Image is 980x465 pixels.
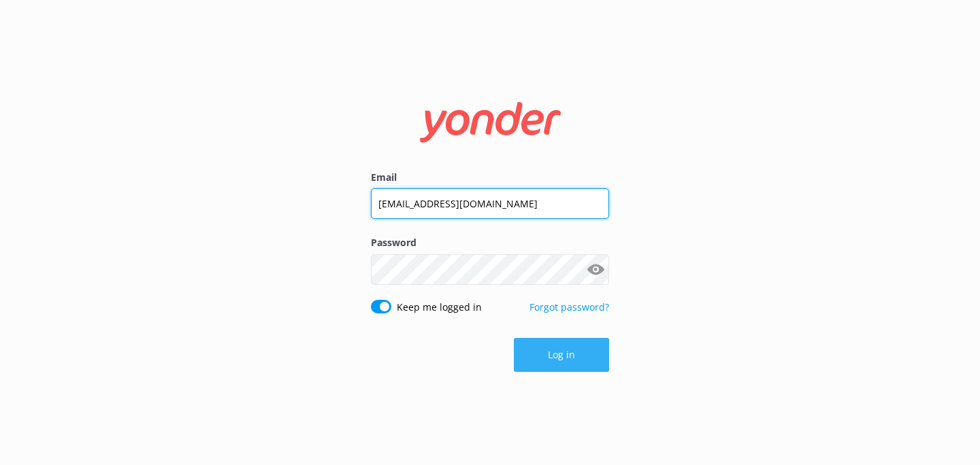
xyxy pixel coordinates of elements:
input: user@emailaddress.com [371,188,609,219]
label: Password [371,235,609,250]
label: Keep me logged in [397,300,482,315]
button: Log in [514,338,609,372]
button: Show password [582,256,609,283]
a: Forgot password? [529,300,609,313]
label: Email [371,170,609,185]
